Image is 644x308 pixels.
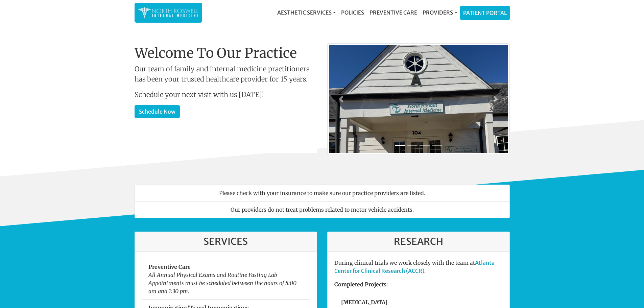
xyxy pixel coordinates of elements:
a: Aesthetic Services [275,6,338,19]
p: During clinical trials we work closely with the team at . [334,259,503,275]
a: Preventive Care [367,6,420,19]
strong: Completed Projects: [334,281,388,288]
li: Please check with your insurance to make sure our practice providers are listed. [135,185,510,202]
strong: [MEDICAL_DATA] [341,299,387,306]
h3: Research [334,236,503,247]
p: Schedule your next visit with us [DATE]! [135,90,317,100]
li: Our providers do not treat problems related to motor vehicle accidents. [135,201,510,218]
h3: Services [142,236,310,247]
h1: Welcome To Our Practice [135,45,317,61]
a: Patient Portal [460,6,509,20]
em: All Annual Physical Exams and Routine Fasting Lab Appointments must be scheduled between the hour... [148,271,296,294]
strong: Preventive Care [148,263,191,270]
a: Atlanta Center for Clinical Research (ACCR) [334,259,495,274]
img: North Roswell Internal Medicine [138,6,199,19]
a: Providers [420,6,460,19]
p: Our team of family and internal medicine practitioners has been your trusted healthcare provider ... [135,64,317,84]
a: Policies [338,6,367,19]
a: Schedule Now [135,105,180,118]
